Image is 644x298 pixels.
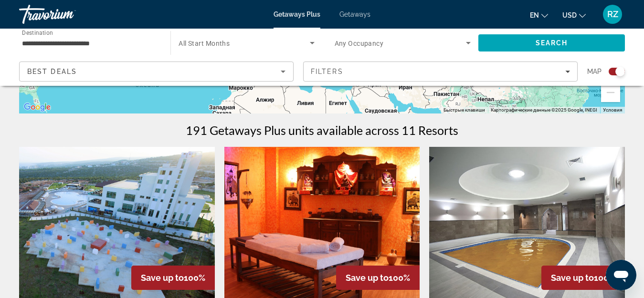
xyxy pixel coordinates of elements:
[21,101,53,113] img: Google
[551,273,594,283] span: Save up to
[603,107,622,113] a: Условия (ссылка откроется в новой вкладке)
[22,29,53,36] span: Destination
[27,66,285,77] mat-select: Sort by
[335,40,384,47] span: Any Occupancy
[606,260,636,290] iframe: Кнопка запуска окна обмена сообщениями
[530,8,548,22] button: Change language
[541,266,625,290] div: 100%
[478,34,625,51] button: Search
[536,39,568,47] span: Search
[339,10,370,18] a: Getaways
[311,68,343,75] span: Filters
[443,107,485,113] button: Быстрые клавиши
[530,11,539,19] span: en
[336,266,420,290] div: 100%
[141,273,184,283] span: Save up to
[186,123,458,137] h1: 191 Getaways Plus units available across 11 Resorts
[21,101,53,113] a: Открыть эту область в Google Картах (в новом окне)
[22,38,158,49] input: Select destination
[19,2,115,27] a: Travorium
[179,40,230,47] span: All Start Months
[601,83,620,102] button: Уменьшить
[607,10,618,19] span: RZ
[274,10,320,18] a: Getaways Plus
[27,68,77,75] span: Best Deals
[562,11,577,19] span: USD
[600,4,625,24] button: User Menu
[131,266,215,290] div: 100%
[491,107,597,113] span: Картографические данные ©2025 Google, INEGI
[346,273,389,283] span: Save up to
[303,62,578,82] button: Filters
[587,65,602,78] span: Map
[562,8,586,22] button: Change currency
